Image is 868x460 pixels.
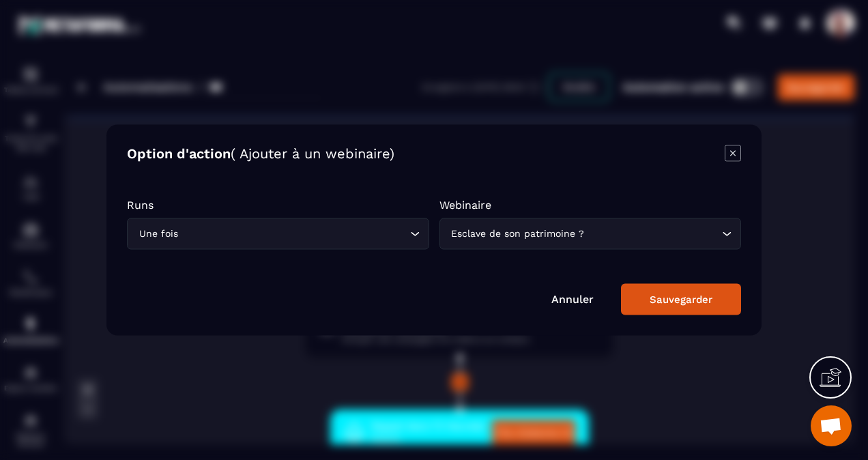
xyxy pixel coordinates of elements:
[811,405,852,446] div: Ouvrir le chat
[551,293,594,306] a: Annuler
[621,284,741,315] button: Sauvegarder
[127,218,429,250] div: Search for option
[181,227,407,242] input: Search for option
[448,227,588,242] span: Esclave de son patrimoine ?
[588,227,719,242] input: Search for option
[439,218,742,250] div: Search for option
[127,199,429,212] p: Runs
[127,145,394,164] h4: Option d'action
[650,293,712,306] div: Sauvegarder
[439,199,742,212] p: Webinaire
[231,145,394,162] span: ( Ajouter à un webinaire)
[136,227,181,242] span: Une fois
